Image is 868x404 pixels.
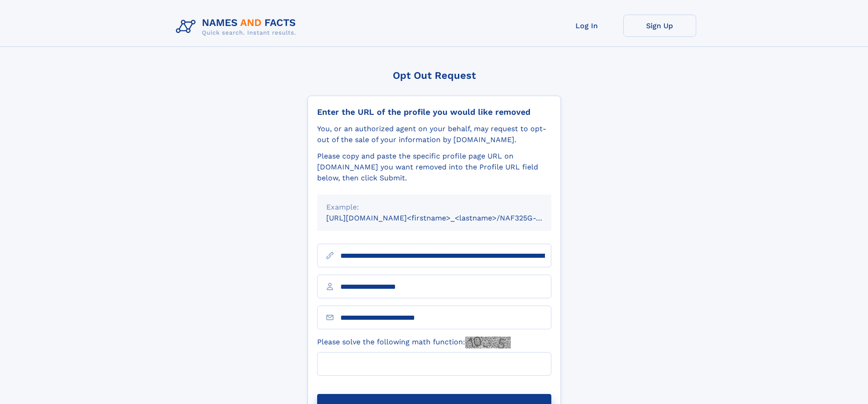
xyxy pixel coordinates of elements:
div: Please copy and paste the specific profile page URL on [DOMAIN_NAME] you want removed into the Pr... [317,151,551,184]
div: Opt Out Request [308,70,561,81]
img: Logo Names and Facts [172,15,303,39]
small: [URL][DOMAIN_NAME]<firstname>_<lastname>/NAF325G-xxxxxxxx [326,214,569,222]
div: You, or an authorized agent on your behalf, may request to opt-out of the sale of your informatio... [317,123,551,145]
a: Sign Up [623,15,696,37]
div: Example: [326,202,542,213]
label: Please solve the following math function: [317,337,511,348]
div: Enter the URL of the profile you would like removed [317,107,551,117]
a: Log In [550,15,623,37]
